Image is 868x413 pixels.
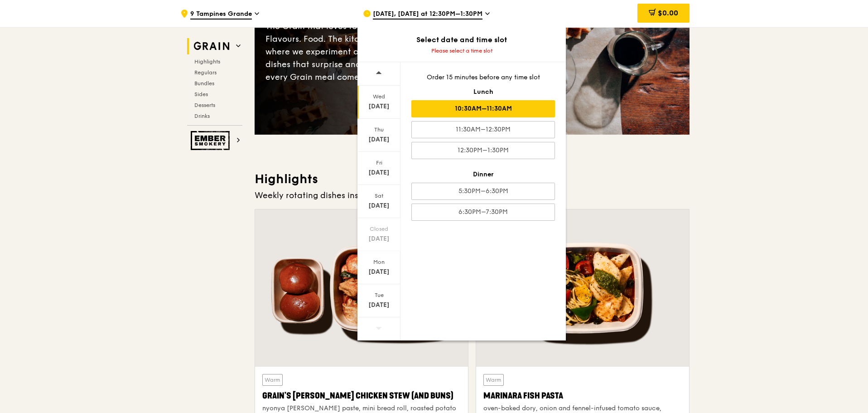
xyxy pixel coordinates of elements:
[359,93,399,100] div: Wed
[411,170,555,179] div: Dinner
[255,171,690,187] h3: Highlights
[359,225,399,233] div: Closed
[411,87,555,97] div: Lunch
[359,135,399,144] div: [DATE]
[194,69,217,76] span: Regulars
[357,34,566,45] div: Select date and time slot
[411,121,555,138] div: 11:30AM–12:30PM
[411,100,555,117] div: 10:30AM–11:30AM
[359,301,399,310] div: [DATE]
[262,374,283,386] div: Warm
[411,142,555,159] div: 12:30PM–1:30PM
[359,292,399,299] div: Tue
[373,10,482,19] span: [DATE], [DATE] at 12:30PM–1:30PM
[411,204,555,221] div: 6:30PM–7:30PM
[483,389,682,402] div: Marinara Fish Pasta
[658,9,678,17] span: $0.00
[194,113,210,119] span: Drinks
[411,183,555,200] div: 5:30PM–6:30PM
[255,189,690,202] div: Weekly rotating dishes inspired by flavours from around the world.
[262,404,461,413] div: nyonya [PERSON_NAME] paste, mini bread roll, roasted potato
[411,73,555,82] div: Order 15 minutes before any time slot
[191,131,232,150] img: Ember Smokery web logo
[194,91,208,97] span: Sides
[359,258,399,266] div: Mon
[359,102,399,111] div: [DATE]
[359,168,399,177] div: [DATE]
[194,102,215,108] span: Desserts
[194,80,214,87] span: Bundles
[359,126,399,133] div: Thu
[191,38,232,54] img: Grain web logo
[265,20,472,83] div: The Grain that loves to play. With ingredients. Flavours. Food. The kitchen is our happy place, w...
[194,58,220,65] span: Highlights
[190,10,252,19] span: 9 Tampines Grande
[357,47,566,54] div: Please select a time slot
[359,159,399,166] div: Fri
[359,201,399,210] div: [DATE]
[483,374,504,386] div: Warm
[359,267,399,277] div: [DATE]
[359,234,399,243] div: [DATE]
[359,192,399,199] div: Sat
[262,389,461,402] div: Grain's [PERSON_NAME] Chicken Stew (and buns)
